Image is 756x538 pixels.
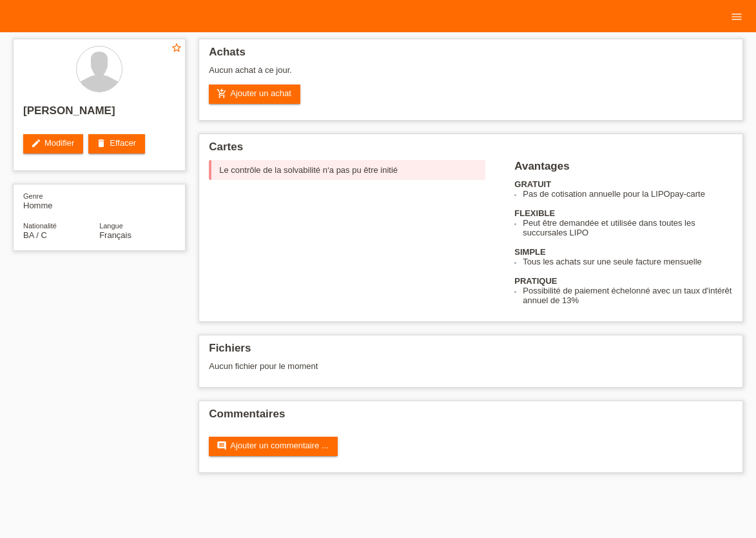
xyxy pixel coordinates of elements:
h2: Commentaires [209,408,733,427]
h2: Fichiers [209,342,733,361]
h2: Cartes [209,141,733,160]
a: editModifier [23,134,83,154]
div: Homme [23,191,99,210]
li: Pas de cotisation annuelle pour la LIPOpay-carte [523,189,733,199]
b: SIMPLE [514,247,545,257]
div: Aucun fichier pour le moment [209,361,586,371]
li: Possibilité de paiement échelonné avec un taux d'intérêt annuel de 13% [523,286,733,305]
div: Le contrôle de la solvabilité n‘a pas pu être initié [209,160,485,180]
li: Tous les achats sur une seule facture mensuelle [523,257,733,266]
b: FLEXIBLE [514,208,555,218]
a: deleteEffacer [88,134,145,154]
h2: Avantages [514,160,733,179]
i: star_border [171,42,182,54]
h2: [PERSON_NAME] [23,105,175,124]
a: add_shopping_cartAjouter un achat [209,85,300,104]
b: PRATIQUE [514,276,557,286]
span: Genre [23,192,43,200]
h2: Achats [209,46,733,65]
i: menu [730,10,743,23]
div: Aucun achat à ce jour. [209,65,733,85]
span: Nationalité [23,222,57,230]
a: star_border [171,42,182,55]
b: GRATUIT [514,179,551,189]
a: commentAjouter un commentaire ... [209,437,337,456]
span: Langue [99,222,123,230]
i: add_shopping_cart [217,88,227,99]
li: Peut être demandée et utilisée dans toutes les succursales LIPO [523,218,733,237]
i: edit [31,138,41,148]
i: comment [217,441,227,451]
span: Bosnie-Herzégovine / C / 15.10.1995 [23,230,47,240]
span: Français [99,230,131,240]
i: delete [96,138,106,148]
a: menu [724,12,750,20]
